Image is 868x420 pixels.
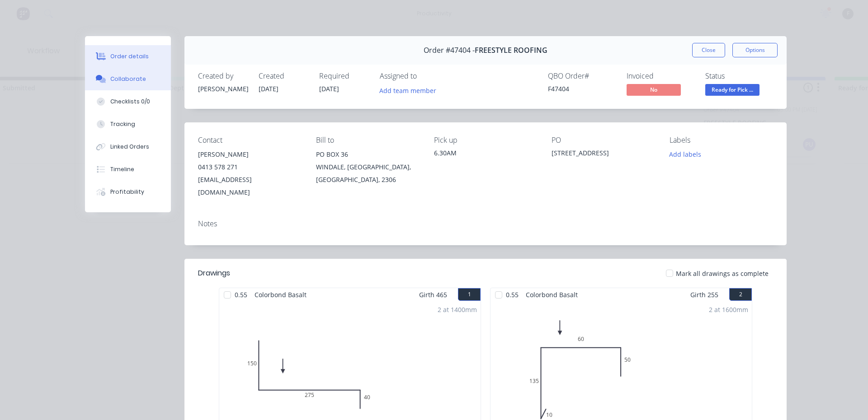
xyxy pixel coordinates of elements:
[434,148,538,158] div: 6.30AM
[198,148,302,161] div: [PERSON_NAME]
[380,72,470,80] div: Assigned to
[85,45,171,68] button: Order details
[705,72,773,80] div: Status
[434,136,538,145] div: Pick up
[198,219,773,228] div: Notes
[319,72,369,80] div: Required
[316,148,420,186] div: PO BOX 36WINDALE, [GEOGRAPHIC_DATA], [GEOGRAPHIC_DATA], 2306
[424,46,475,55] span: Order #47404 -
[110,120,135,128] div: Tracking
[259,84,278,93] span: [DATE]
[729,288,752,301] button: 2
[319,84,339,93] span: [DATE]
[251,288,310,301] span: Colorbond Basalt
[85,113,171,135] button: Tracking
[316,148,420,161] div: PO BOX 36
[110,188,144,196] div: Profitability
[85,158,171,181] button: Timeline
[705,84,759,98] button: Ready for Pick ...
[110,75,146,83] div: Collaborate
[110,143,149,151] div: Linked Orders
[475,46,547,55] span: FREESTYLE ROOFING
[692,43,725,57] button: Close
[548,84,616,93] div: F47404
[705,84,759,95] span: Ready for Pick ...
[85,135,171,158] button: Linked Orders
[502,288,522,301] span: 0.55
[198,136,302,145] div: Contact
[627,84,681,95] span: No
[110,165,134,173] div: Timeline
[198,161,302,173] div: 0413 578 271
[419,288,447,301] span: Girth 465
[85,181,171,203] button: Profitability
[198,148,302,199] div: [PERSON_NAME]0413 578 271[EMAIL_ADDRESS][DOMAIN_NAME]
[316,136,420,145] div: Bill to
[732,43,778,57] button: Options
[198,84,248,93] div: [PERSON_NAME]
[231,288,251,301] span: 0.55
[627,72,694,80] div: Invoiced
[110,98,150,106] div: Checklists 0/0
[198,173,302,199] div: [EMAIL_ADDRESS][DOMAIN_NAME]
[676,269,769,278] span: Mark all drawings as complete
[552,136,655,145] div: PO
[670,136,773,145] div: Labels
[522,288,581,301] span: Colorbond Basalt
[552,148,655,161] div: [STREET_ADDRESS]
[548,72,616,80] div: QBO Order #
[665,148,706,160] button: Add labels
[458,288,481,301] button: 1
[259,72,308,80] div: Created
[198,268,230,279] div: Drawings
[198,72,248,80] div: Created by
[316,161,420,186] div: WINDALE, [GEOGRAPHIC_DATA], [GEOGRAPHIC_DATA], 2306
[110,52,149,61] div: Order details
[690,288,718,301] span: Girth 255
[85,90,171,113] button: Checklists 0/0
[375,84,441,96] button: Add team member
[85,68,171,90] button: Collaborate
[438,305,477,314] div: 2 at 1400mm
[380,84,441,96] button: Add team member
[709,305,748,314] div: 2 at 1600mm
